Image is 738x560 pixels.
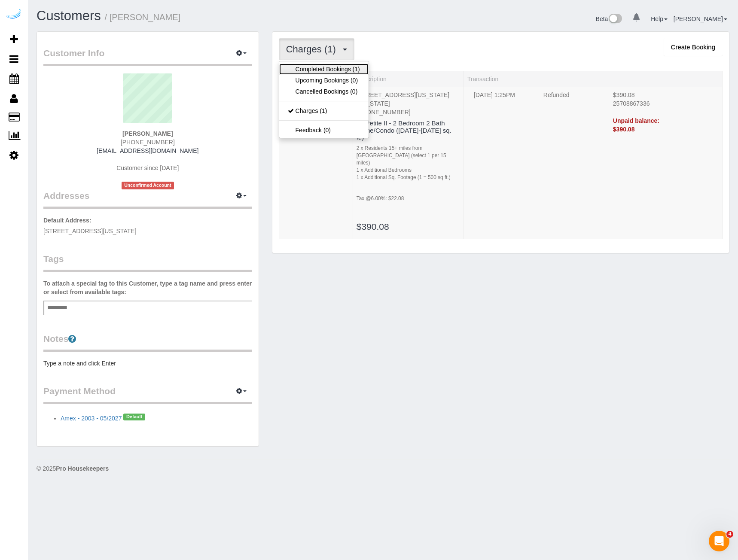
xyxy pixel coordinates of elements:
[43,385,252,404] legend: Payment Method
[357,145,460,167] div: 2 x Residents 15+ miles from [GEOGRAPHIC_DATA] (select 1 per 15 miles)
[43,332,252,352] legend: Notes
[279,86,369,97] a: Cancelled Bookings (0)
[664,38,723,56] button: Create Booking
[279,125,369,136] a: Feedback (0)
[353,87,464,239] td: Description
[61,415,122,422] a: Amex - 2003 - 05/2027
[37,8,101,23] a: Customers
[43,47,252,66] legend: Customer Info
[279,105,369,116] a: Charges (1)
[43,359,252,368] pre: Type a note and click Enter
[279,64,369,75] a: Completed Bookings (1)
[357,120,460,141] h4: La Petite II - 2 Bedroom 2 Bath Home/Condo ([DATE]-[DATE] sq. ft.)
[5,9,22,21] img: Automaid Logo
[43,216,91,225] label: Default Address:
[674,15,727,22] a: [PERSON_NAME]
[613,117,659,133] b: Unpaid balance: $390.08
[122,182,174,189] span: Unconfirmed Account
[357,91,460,116] p: [STREET_ADDRESS][US_STATE][US_STATE] [PHONE_NUMBER]
[279,38,354,60] button: Charges (1)
[608,14,622,25] img: New interface
[357,174,460,181] div: 1 x Additional Sq. Footage (1 = 500 sq ft.)
[43,228,137,234] span: [STREET_ADDRESS][US_STATE]
[537,91,607,116] td: Charge Label
[105,12,181,22] small: / [PERSON_NAME]
[121,139,175,146] span: [PHONE_NUMBER]
[357,167,460,174] div: 1 x Additional Bedrooms
[279,87,353,239] td: Service Date
[37,464,729,473] div: © 2025
[651,15,668,22] a: Help
[43,253,252,272] legend: Tags
[279,75,369,86] a: Upcoming Bookings (0)
[357,222,389,231] a: $390.08
[464,87,722,239] td: Transaction
[122,130,173,137] strong: [PERSON_NAME]
[357,195,404,201] small: Tax @6.00%: $22.08
[596,15,622,22] a: Beta
[726,531,733,538] span: 4
[56,465,109,472] strong: Pro Housekeepers
[116,164,179,171] span: Customer since [DATE]
[464,71,722,87] th: Transaction
[353,71,464,87] th: Description
[97,147,198,154] a: [EMAIL_ADDRESS][DOMAIN_NAME]
[43,279,252,296] label: To attach a special tag to this Customer, type a tag name and press enter or select from availabl...
[467,91,537,116] td: Charged Date
[709,531,729,551] iframe: Intercom live chat
[607,91,684,116] td: Charge Amount, Transaction Id
[123,414,145,420] span: Default
[286,44,340,55] span: Charges (1)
